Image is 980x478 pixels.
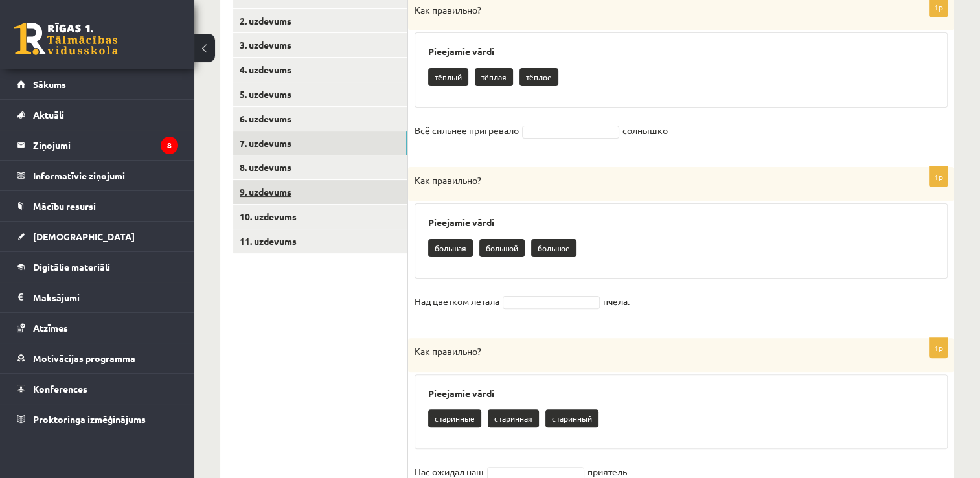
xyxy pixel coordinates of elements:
[415,4,883,17] p: Как правильно?
[475,68,513,86] p: тёплая
[415,291,499,311] p: Над цветком летала
[929,166,948,187] p: 1p
[233,205,407,229] a: 10. uzdevums
[17,404,178,434] a: Proktoringa izmēģinājums
[233,229,407,253] a: 11. uzdevums
[17,69,178,99] a: Sākums
[415,291,948,319] fieldset: пчела.
[233,33,407,57] a: 3. uzdevums
[428,388,934,399] h3: Pieejamie vārdi
[17,282,178,312] a: Maksājumi
[33,282,178,312] legend: Maksājumi
[17,343,178,373] a: Motivācijas programma
[33,200,96,212] span: Mācību resursi
[415,174,481,186] span: Как правильно?
[33,322,68,334] span: Atzīmes
[33,109,64,120] span: Aktuāli
[428,68,468,86] p: тёплый
[233,107,407,131] a: 6. uzdevums
[17,222,178,251] a: [DEMOGRAPHIC_DATA]
[33,261,110,273] span: Digitālie materiāli
[233,155,407,179] a: 8. uzdevums
[33,78,66,90] span: Sākums
[14,23,118,55] a: Rīgas 1. Tālmācības vidusskola
[33,383,87,394] span: Konferences
[428,239,473,257] p: большая
[428,46,934,57] h3: Pieejamie vārdi
[17,313,178,343] a: Atzīmes
[33,130,178,160] legend: Ziņojumi
[929,337,948,358] p: 1p
[17,100,178,130] a: Aktuāli
[17,191,178,221] a: Mācību resursi
[33,231,135,242] span: [DEMOGRAPHIC_DATA]
[233,58,407,82] a: 4. uzdevums
[428,217,934,228] h3: Pieejamie vārdi
[161,137,178,154] i: 8
[17,374,178,404] a: Konferences
[17,252,178,282] a: Digitālie materiāli
[33,352,135,364] span: Motivācijas programma
[415,120,948,148] fieldset: солнышко
[17,130,178,160] a: Ziņojumi8
[233,82,407,106] a: 5. uzdevums
[233,131,407,155] a: 7. uzdevums
[519,68,558,86] p: тёплое
[33,161,178,190] legend: Informatīvie ziņojumi
[428,409,481,427] p: старинные
[33,413,146,425] span: Proktoringa izmēģinājums
[531,239,576,257] p: большое
[479,239,525,257] p: большой
[17,161,178,190] a: Informatīvie ziņojumi
[415,345,481,357] span: Как правильно?
[545,409,598,427] p: старинный
[488,409,539,427] p: старинная
[415,120,519,140] p: Всё сильнее пригревало
[233,180,407,204] a: 9. uzdevums
[233,9,407,33] a: 2. uzdevums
